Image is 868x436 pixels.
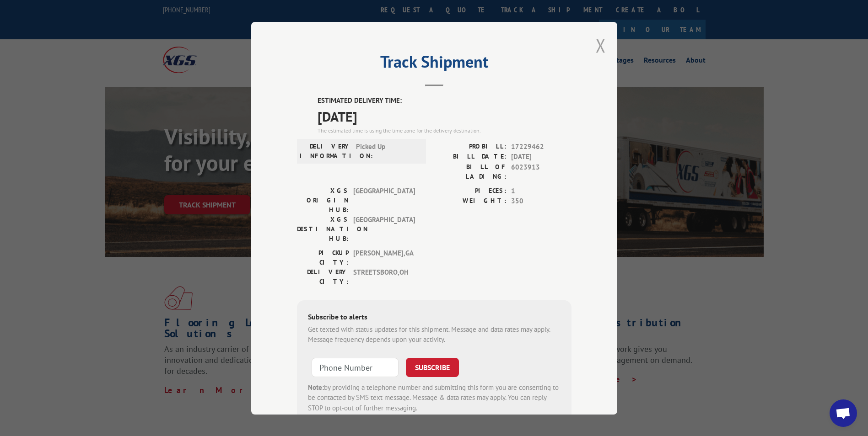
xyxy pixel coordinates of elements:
[300,141,351,160] label: DELIVERY INFORMATION:
[434,141,507,152] label: PROBILL:
[318,106,571,126] span: [DATE]
[297,55,571,73] h2: Track Shipment
[353,248,415,267] span: [PERSON_NAME] , GA
[511,196,571,207] span: 350
[434,196,507,207] label: WEIGHT:
[511,162,571,181] span: 6023913
[434,186,507,196] label: PIECES:
[312,357,399,377] input: Phone Number
[308,382,561,413] div: by providing a telephone number and submitting this form you are consenting to be contacted by SM...
[511,186,571,196] span: 1
[318,96,571,106] label: ESTIMATED DELIVERY TIME:
[353,214,415,243] span: [GEOGRAPHIC_DATA]
[308,324,561,345] div: Get texted with status updates for this shipment. Message and data rates may apply. Message frequ...
[297,248,349,267] label: PICKUP CITY:
[297,186,349,214] label: XGS ORIGIN HUB:
[308,311,561,324] div: Subscribe to alerts
[511,152,571,162] span: [DATE]
[318,126,571,134] div: The estimated time is using the time zone for the delivery destination.
[434,152,507,162] label: BILL DATE:
[297,267,349,286] label: DELIVERY CITY:
[308,383,324,391] strong: Note:
[353,186,415,214] span: [GEOGRAPHIC_DATA]
[830,399,857,427] div: Open chat
[406,357,459,377] button: SUBSCRIBE
[356,141,418,160] span: Picked Up
[596,33,606,58] button: Close modal
[297,214,349,243] label: XGS DESTINATION HUB:
[353,267,415,286] span: STREETSBORO , OH
[434,162,507,181] label: BILL OF LADING:
[511,141,571,152] span: 17229462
